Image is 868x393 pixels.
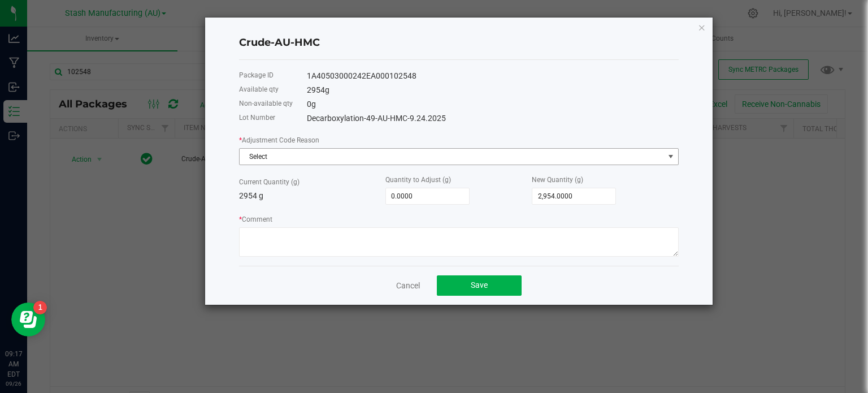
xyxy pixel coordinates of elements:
[307,84,679,96] div: 2954
[307,70,679,82] div: 1A40503000242EA000102548
[11,303,45,336] iframe: Resource center
[532,188,615,204] input: 0
[239,214,272,224] label: Comment
[311,100,316,109] span: g
[437,275,522,296] button: Save
[385,175,451,185] label: Quantity to Adjust (g)
[239,98,293,109] label: Non-available qty
[325,85,329,94] span: g
[33,301,47,314] iframe: Resource center unread badge
[239,113,275,123] label: Lot Number
[532,175,583,185] label: New Quantity (g)
[240,149,664,165] span: Select
[471,280,488,290] span: Save
[239,36,679,50] h4: Crude-AU-HMC
[239,84,279,94] label: Available qty
[239,135,319,145] label: Adjustment Code Reason
[307,113,679,124] div: Decarboxylation-49-AU-HMC-9.24.2025
[386,188,469,204] input: 0
[239,177,300,187] label: Current Quantity (g)
[239,70,274,80] label: Package ID
[396,280,420,291] a: Cancel
[307,98,679,110] div: 0
[239,190,385,202] p: 2954 g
